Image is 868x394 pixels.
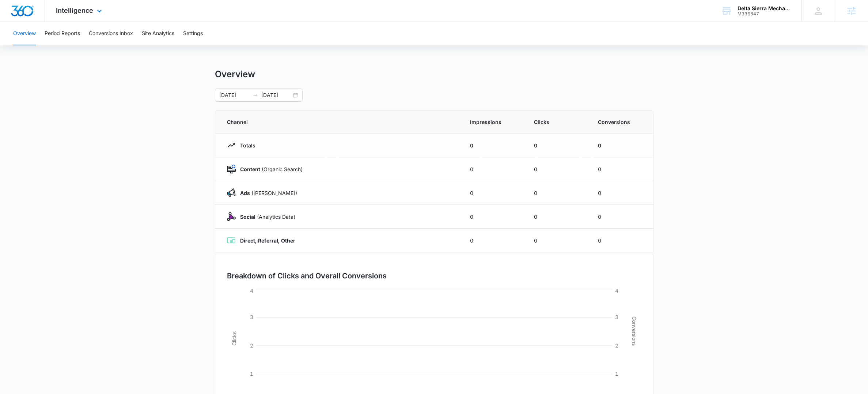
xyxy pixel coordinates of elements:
p: Totals [236,142,255,149]
td: 0 [589,229,653,252]
td: 0 [525,229,589,252]
tspan: 2 [615,342,618,349]
input: End date [261,91,292,99]
td: 0 [525,181,589,205]
strong: Social [240,214,255,220]
div: Domain Overview [28,43,65,48]
div: v 4.0.25 [20,12,36,18]
div: account id [738,11,791,16]
p: ([PERSON_NAME]) [236,189,297,197]
button: Site Analytics [142,22,174,45]
td: 0 [461,134,525,157]
button: Conversions Inbox [89,22,133,45]
button: Period Reports [45,22,80,45]
td: 0 [461,157,525,181]
tspan: 4 [615,288,618,294]
span: Channel [227,118,452,126]
button: Settings [183,22,203,45]
td: 0 [589,134,653,157]
span: Intelligence [56,7,93,14]
tspan: 1 [250,371,253,377]
span: to [253,92,258,98]
td: 0 [461,205,525,229]
img: logo_orange.svg [12,12,18,18]
td: 0 [525,205,589,229]
strong: Content [240,166,260,172]
td: 0 [589,157,653,181]
div: Keywords by Traffic [81,43,123,48]
td: 0 [525,134,589,157]
h3: Breakdown of Clicks and Overall Conversions [227,270,387,281]
img: tab_domain_overview_orange.svg [20,42,26,48]
tspan: 1 [615,371,618,377]
span: Impressions [470,118,516,126]
td: 0 [461,229,525,252]
div: account name [738,5,791,11]
h1: Overview [215,69,255,80]
span: Conversions [598,118,641,126]
p: (Analytics Data) [236,213,295,221]
button: Overview [13,22,36,45]
tspan: Clicks [231,331,237,346]
p: (Organic Search) [236,165,303,173]
img: Social [227,212,236,221]
input: Start date [219,91,250,99]
span: Clicks [534,118,580,126]
img: tab_keywords_by_traffic_grey.svg [73,42,79,48]
strong: Direct, Referral, Other [240,237,295,244]
div: Domain: [DOMAIN_NAME] [19,19,80,25]
tspan: 4 [250,288,253,294]
tspan: 2 [250,342,253,349]
tspan: 3 [250,314,253,320]
tspan: Conversions [631,316,637,346]
td: 0 [589,205,653,229]
img: website_grey.svg [12,19,18,25]
img: Content [227,165,236,173]
td: 0 [461,181,525,205]
td: 0 [525,157,589,181]
span: swap-right [253,92,258,98]
img: Ads [227,188,236,197]
strong: Ads [240,190,250,196]
td: 0 [589,181,653,205]
tspan: 3 [615,314,618,320]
